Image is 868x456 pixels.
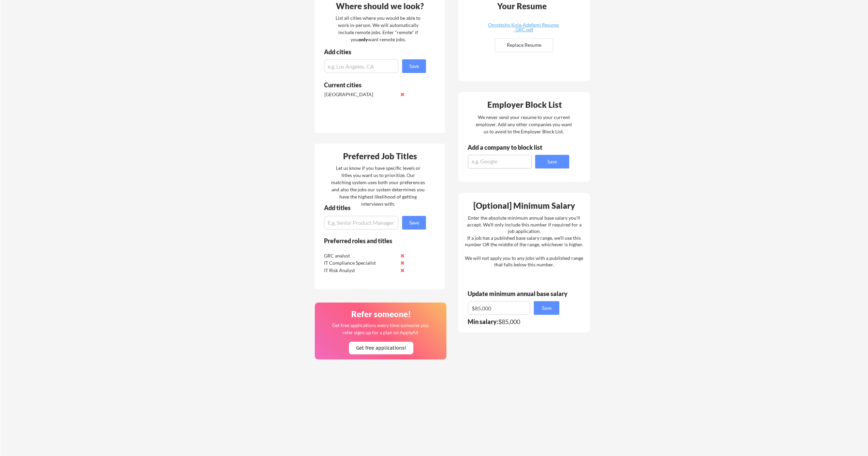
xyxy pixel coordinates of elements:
div: Update minimum annual base salary [468,291,570,297]
input: e.g. Los Angeles, CA [324,59,398,73]
div: Current cities [324,82,418,88]
div: We never send your resume to your current employer. Add any other companies you want us to avoid ... [475,114,572,135]
div: Where should we look? [317,2,443,10]
div: Let us know if you have specific levels or titles you want us to prioritize. Our matching system ... [331,164,425,207]
div: [Optional] Minimum Salary [461,202,588,210]
button: Save [534,301,559,315]
button: Save [535,155,569,168]
div: Enter the absolute minimum annual base salary you'll accept. We'll only include this number if re... [465,215,583,268]
div: List all cities where you would be able to work in-person. We will automatically include remote j... [331,14,425,43]
div: Add a company to block list [468,144,553,150]
div: IT Compliance Specialist [324,260,396,266]
div: IT Risk Analyst [324,267,396,274]
a: Omotesho Kola-Adefemi Resume _GRC.pdf [483,23,564,33]
button: Save [402,216,426,230]
div: $85,000 [468,319,564,325]
div: Add cities [324,49,428,55]
input: E.g. Senior Product Manager [324,216,398,230]
button: Save [402,59,426,73]
div: Add titles [324,205,420,211]
button: Get free applications! [349,342,413,354]
div: Omotesho Kola-Adefemi Resume _GRC.pdf [483,23,564,32]
div: Get free applications every time someone you refer signs up for a plan on ApplyAll [332,322,429,336]
div: Employer Block List [461,101,588,109]
div: [GEOGRAPHIC_DATA] [324,91,396,98]
strong: only [358,36,368,42]
div: Preferred Job Titles [317,152,443,160]
div: Refer someone! [318,310,444,318]
input: E.g. $100,000 [468,301,530,315]
div: Your Resume [488,2,556,10]
strong: Min salary: [468,318,498,325]
div: GRC analyst [324,252,396,259]
div: Preferred roles and titles [324,238,417,244]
